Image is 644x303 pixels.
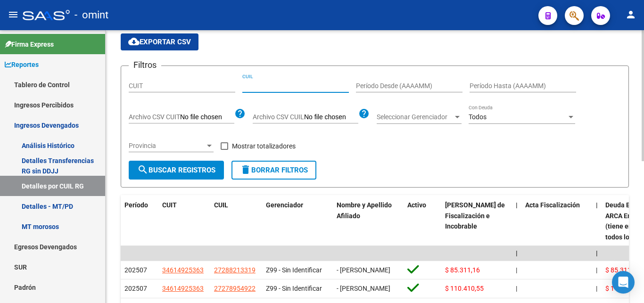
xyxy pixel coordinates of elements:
span: Reportes [5,59,39,70]
mat-icon: menu [8,9,19,20]
mat-icon: help [358,108,370,119]
mat-icon: search [137,164,149,175]
span: 34614925363 [162,266,204,274]
input: Archivo CSV CUIT [180,113,234,122]
mat-icon: cloud_download [128,36,140,47]
button: Buscar Registros [129,161,224,180]
span: | [516,266,517,274]
button: Exportar CSV [121,33,198,50]
span: Acta Fiscalización [525,201,580,209]
span: 27278954922 [214,285,256,292]
span: | [516,285,517,292]
span: Exportar CSV [128,38,191,46]
span: | [596,249,598,257]
span: $ 85.311,16 [605,266,640,274]
mat-icon: help [234,108,246,119]
span: 202507 [124,266,147,274]
datatable-header-cell: Período [121,195,158,247]
span: Nombre y Apellido Afiliado [337,201,392,220]
span: Borrar Filtros [240,166,308,174]
span: 27288213319 [214,266,256,274]
datatable-header-cell: Deuda Bruta Neto de Fiscalización e Incobrable [441,195,512,247]
span: - [PERSON_NAME] [337,266,390,274]
span: Archivo CSV CUIL [253,113,304,121]
span: Z99 - Sin Identificar [266,266,322,274]
span: 34614925363 [162,285,204,292]
span: $ 110.410,55 [445,285,484,292]
span: $ 110.410,55 [605,285,644,292]
span: Período [124,201,148,209]
span: Z99 - Sin Identificar [266,285,322,292]
span: Seleccionar Gerenciador [377,113,453,121]
mat-icon: delete [240,164,251,175]
span: - omint [74,5,108,25]
span: | [516,249,518,257]
span: CUIT [162,201,177,209]
mat-icon: person [625,9,636,20]
span: Activo [407,201,426,209]
span: | [596,285,597,292]
datatable-header-cell: Acta Fiscalización [521,195,592,247]
span: CUIL [214,201,228,209]
span: Todos [469,113,487,121]
datatable-header-cell: | [592,195,602,247]
span: [PERSON_NAME] de Fiscalización e Incobrable [445,201,505,230]
h3: Filtros [129,58,161,72]
span: Archivo CSV CUIT [129,113,180,121]
span: Mostrar totalizadores [232,140,296,152]
datatable-header-cell: Activo [404,195,441,247]
span: Firma Express [5,39,54,49]
div: Open Intercom Messenger [612,271,635,294]
span: $ 85.311,16 [445,266,480,274]
datatable-header-cell: | [512,195,521,247]
span: Provincia [129,142,205,150]
span: | [516,201,518,209]
datatable-header-cell: CUIT [158,195,210,247]
span: 202507 [124,285,147,292]
span: Buscar Registros [137,166,215,174]
input: Archivo CSV CUIL [304,113,358,122]
datatable-header-cell: Gerenciador [262,195,333,247]
span: | [596,266,597,274]
datatable-header-cell: Nombre y Apellido Afiliado [333,195,404,247]
datatable-header-cell: CUIL [210,195,262,247]
span: Gerenciador [266,201,303,209]
span: - [PERSON_NAME] [337,285,390,292]
span: | [596,201,598,209]
button: Borrar Filtros [231,161,316,180]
